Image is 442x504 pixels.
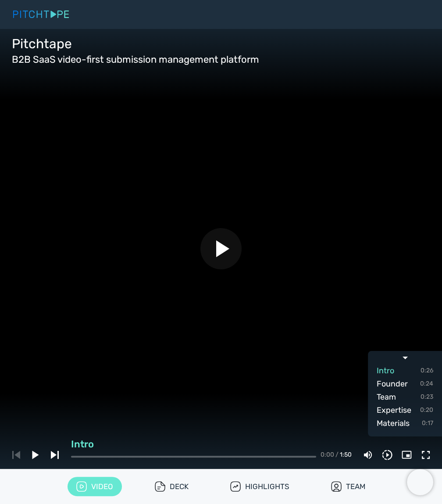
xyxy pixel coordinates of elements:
p: Intro [71,437,316,451]
a: VIDEO [68,477,122,496]
span: Expertise [377,404,411,416]
span: Team [377,391,396,403]
a: DECK [146,477,197,496]
span: 0:23 [421,391,433,403]
span: / [335,451,339,458]
button: Intro0:26 [377,364,433,377]
img: Pitchtape [13,11,69,18]
a: TEAM [322,477,374,496]
button: Expertise0:20 [377,404,433,417]
span: Intro [377,365,394,377]
span: 0:17 [422,417,433,429]
span: Founder [377,378,408,390]
button: Founder0:24 [377,377,433,390]
span: 0:00 [321,451,334,458]
h1: Pitchtape [12,35,259,53]
iframe: Chatra live chat [407,469,433,495]
p: B2B SaaS video-first submission management platform [12,53,259,66]
span: 0:26 [421,365,433,377]
button: Team0:23 [377,390,433,404]
span: Materials [377,417,410,429]
button: Materials0:17 [377,417,433,430]
span: 1:50 [321,451,352,458]
span: 0:24 [420,378,433,390]
a: HIGHLIGHTS [221,477,298,496]
span: 0:20 [420,404,433,416]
